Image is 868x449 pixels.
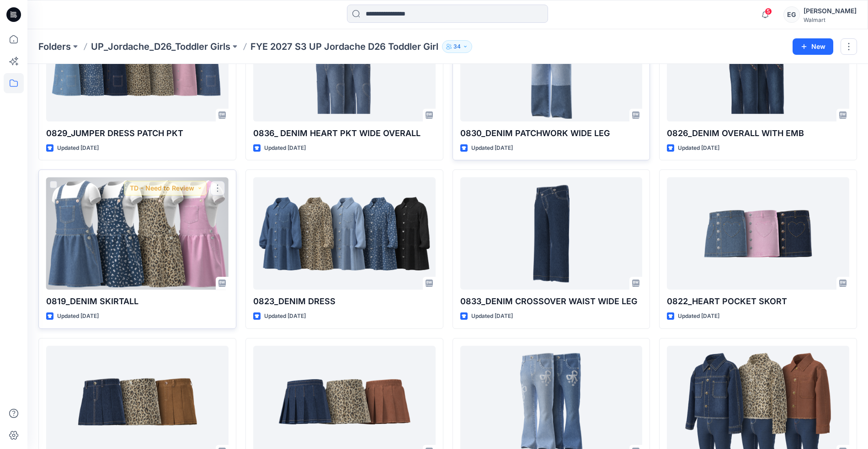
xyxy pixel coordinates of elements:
a: 0836_ DENIM HEART PKT WIDE OVERALL [253,9,436,121]
p: 34 [453,42,461,52]
p: Updated [DATE] [57,143,99,153]
p: 0829_JUMPER DRESS PATCH PKT [46,127,229,140]
p: Updated [DATE] [471,143,513,153]
span: 5 [765,8,772,15]
p: Updated [DATE] [471,312,513,321]
div: [PERSON_NAME] [804,5,857,16]
p: Updated [DATE] [678,143,719,153]
a: UP_Jordache_D26_Toddler Girls [91,40,230,53]
p: FYE 2027 S3 UP Jordache D26 Toddler Girl [250,40,438,53]
p: 0826_DENIM OVERALL WITH EMB [667,127,849,140]
a: 0833_DENIM CROSSOVER WAIST WIDE LEG [460,177,643,290]
div: EG [783,6,800,23]
button: 34 [442,40,472,53]
p: 0836_ DENIM HEART PKT WIDE OVERALL [253,127,436,140]
p: 0819_DENIM SKIRTALL [46,295,229,308]
p: 0830_DENIM PATCHWORK WIDE LEG [460,127,643,140]
div: Walmart [804,16,857,23]
p: 0833_DENIM CROSSOVER WAIST WIDE LEG [460,295,643,308]
p: Updated [DATE] [264,312,306,321]
a: 0830_DENIM PATCHWORK WIDE LEG [460,9,643,121]
a: 0823_DENIM DRESS [253,177,436,290]
a: 0819_DENIM SKIRTALL [46,177,229,290]
a: 0822_HEART POCKET SKORT [667,177,849,290]
p: 0822_HEART POCKET SKORT [667,295,849,308]
p: Updated [DATE] [57,312,99,321]
a: 0829_JUMPER DRESS PATCH PKT [46,9,229,121]
p: Updated [DATE] [678,312,719,321]
button: New [793,38,833,55]
p: Updated [DATE] [264,143,306,153]
p: 0823_DENIM DRESS [253,295,436,308]
a: Folders [38,40,71,53]
a: 0826_DENIM OVERALL WITH EMB [667,9,849,121]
